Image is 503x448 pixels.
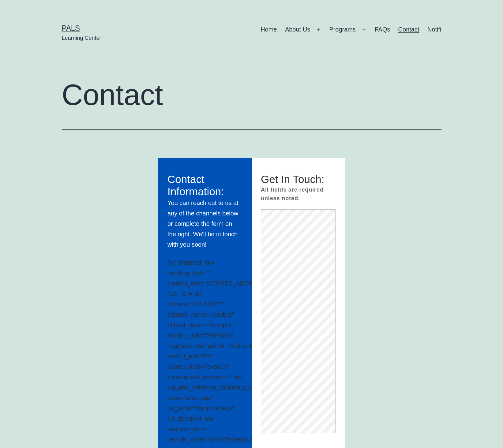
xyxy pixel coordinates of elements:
p: Learning Center [62,34,101,42]
a: Contact [394,22,423,37]
nav: Primary menu [261,22,441,37]
h2: Get In Touch: [261,173,336,185]
a: PALS [62,24,80,32]
a: FAQs [371,22,394,37]
a: Notifi [423,22,445,37]
h1: Contact [62,79,441,111]
a: Programs [325,22,360,37]
h2: Contact Information: [167,173,242,198]
h5: All fields are required unless noted. [261,185,336,203]
a: Home [257,22,281,37]
p: You can reach out to us at any of the channels below or complete the form on the right. We'll be ... [167,198,242,250]
a: About Us [281,22,314,37]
